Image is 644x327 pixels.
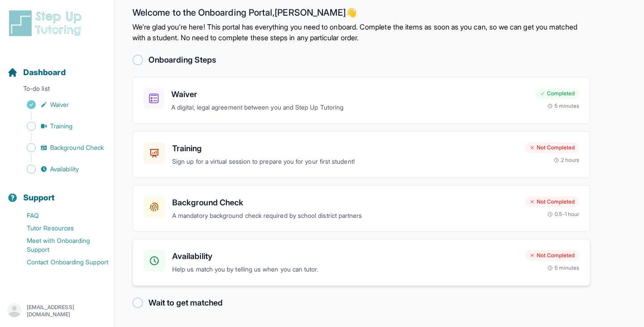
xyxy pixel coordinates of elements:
[547,211,579,218] div: 0.5-1 hour
[525,142,579,153] div: Not Completed
[7,98,114,111] a: Waiver
[7,163,114,175] a: Availability
[7,141,114,154] a: Background Check
[554,157,580,164] div: 2 hours
[7,222,114,234] a: Tutor Resources
[4,84,110,97] p: To-do list
[7,303,107,319] button: [EMAIL_ADDRESS][DOMAIN_NAME]
[7,209,114,222] a: FAQ
[132,7,590,21] h2: Welcome to the Onboarding Portal, [PERSON_NAME] 👋
[535,88,579,99] div: Completed
[132,185,590,232] a: Background CheckA mandatory background check required by school district partnersNot Completed0.5...
[148,297,223,309] h2: Wait to get matched
[132,21,590,43] p: We're glad you're here! This portal has everything you need to onboard. Complete the items as soo...
[50,100,69,109] span: Waiver
[7,9,87,38] img: logo
[7,256,114,268] a: Contact Onboarding Support
[50,143,104,152] span: Background Check
[132,131,590,178] a: TrainingSign up for a virtual session to prepare you for your first student!Not Completed2 hours
[4,52,110,82] button: Dashboard
[7,234,114,256] a: Meet with Onboarding Support
[547,102,579,110] div: 5 minutes
[23,66,66,79] span: Dashboard
[525,250,579,261] div: Not Completed
[547,264,579,272] div: 5 minutes
[171,88,528,101] h3: Waiver
[172,142,518,155] h3: Training
[50,122,73,131] span: Training
[172,250,518,263] h3: Availability
[172,211,518,221] p: A mandatory background check required by school district partners
[27,304,107,318] p: [EMAIL_ADDRESS][DOMAIN_NAME]
[132,77,590,124] a: WaiverA digital, legal agreement between you and Step Up TutoringCompleted5 minutes
[50,165,79,174] span: Availability
[23,191,55,204] span: Support
[4,177,110,208] button: Support
[132,239,590,286] a: AvailabilityHelp us match you by telling us when you can tutor.Not Completed5 minutes
[172,196,518,209] h3: Background Check
[171,102,528,113] p: A digital, legal agreement between you and Step Up Tutoring
[148,54,216,66] h2: Onboarding Steps
[172,264,518,275] p: Help us match you by telling us when you can tutor.
[7,120,114,132] a: Training
[7,66,66,79] a: Dashboard
[525,196,579,207] div: Not Completed
[172,157,518,167] p: Sign up for a virtual session to prepare you for your first student!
